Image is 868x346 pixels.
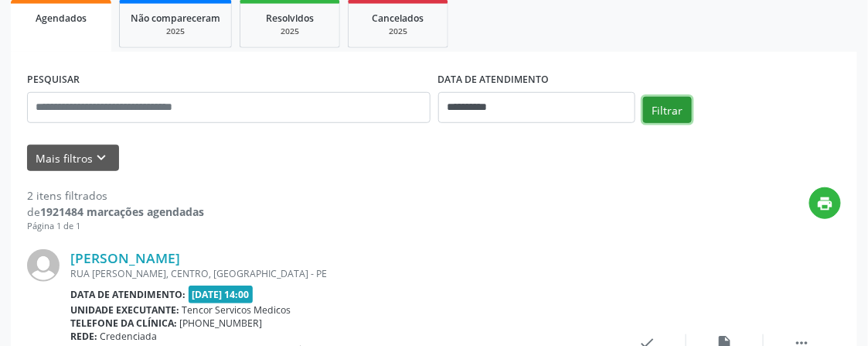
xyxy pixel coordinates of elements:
[36,12,87,25] span: Agendados
[70,330,97,343] b: Rede:
[27,145,119,172] button: Mais filtroskeyboard_arrow_down
[189,286,254,303] span: [DATE] 14:00
[94,149,111,166] i: keyboard_arrow_down
[27,220,204,233] div: Página 1 de 1
[809,187,841,219] button: print
[373,12,424,25] span: Cancelados
[180,317,263,330] span: [PHONE_NUMBER]
[359,26,437,37] div: 2025
[27,68,80,92] label: PESQUISAR
[251,26,328,37] div: 2025
[27,249,60,282] img: img
[70,267,609,280] div: RUA [PERSON_NAME], CENTRO, [GEOGRAPHIC_DATA] - PE
[100,330,158,343] span: Credenciada
[40,204,204,219] strong: 1921484 marcações agendadas
[131,26,220,37] div: 2025
[817,195,834,212] i: print
[131,12,220,25] span: Não compareceram
[182,303,291,317] span: Tencor Servicos Medicos
[70,288,186,301] b: Data de atendimento:
[70,303,179,317] b: Unidade executante:
[438,68,550,92] label: DATA DE ATENDIMENTO
[643,97,692,123] button: Filtrar
[27,187,204,204] div: 2 itens filtrados
[266,12,314,25] span: Resolvidos
[70,317,177,330] b: Telefone da clínica:
[70,249,180,266] a: [PERSON_NAME]
[27,204,204,220] div: de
